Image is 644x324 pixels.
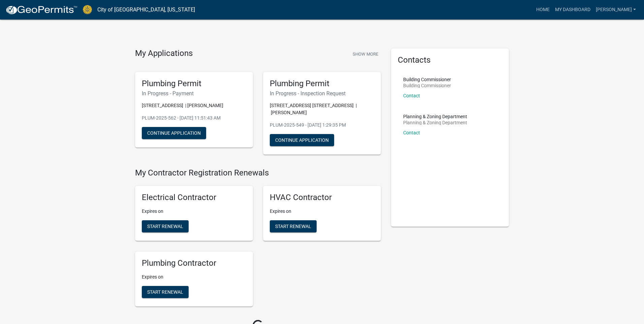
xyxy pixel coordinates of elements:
h6: In Progress - Inspection Request [270,90,374,97]
p: Building Commissioner [403,77,451,82]
h4: My Applications [135,48,193,59]
p: Building Commissioner [403,83,451,88]
h5: HVAC Contractor [270,193,374,202]
a: City of [GEOGRAPHIC_DATA], [US_STATE] [97,4,195,15]
h4: My Contractor Registration Renewals [135,168,381,178]
a: My Dashboard [552,3,593,16]
p: [STREET_ADDRESS] | [PERSON_NAME] [142,102,246,109]
wm-registration-list-section: My Contractor Registration Renewals [135,168,381,312]
p: Planning & Zoning Department [403,120,467,125]
h5: Plumbing Permit [270,79,374,89]
p: Expires on [142,273,246,281]
h6: In Progress - Payment [142,90,246,97]
span: Start Renewal [275,224,311,229]
button: Continue Application [270,134,334,146]
p: Expires on [142,208,246,215]
a: Contact [403,130,420,135]
p: [STREET_ADDRESS] [STREET_ADDRESS] | [PERSON_NAME] [270,102,374,116]
h5: Plumbing Permit [142,79,246,89]
a: Contact [403,93,420,98]
h5: Electrical Contractor [142,193,246,202]
button: Show More [350,48,381,60]
span: Start Renewal [147,224,183,229]
a: [PERSON_NAME] [593,3,639,16]
button: Start Renewal [142,286,189,298]
button: Start Renewal [142,220,189,232]
a: Home [534,3,552,16]
span: Start Renewal [147,289,183,294]
p: Planning & Zoning Department [403,114,467,119]
h5: Contacts [398,55,502,65]
p: PLUM-2025-549 - [DATE] 1:29:35 PM [270,122,374,129]
h5: Plumbing Contractor [142,258,246,268]
img: City of Jeffersonville, Indiana [83,5,92,14]
button: Start Renewal [270,220,317,232]
p: Expires on [270,208,374,215]
button: Continue Application [142,127,206,139]
p: PLUM-2025-562 - [DATE] 11:51:43 AM [142,115,246,122]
